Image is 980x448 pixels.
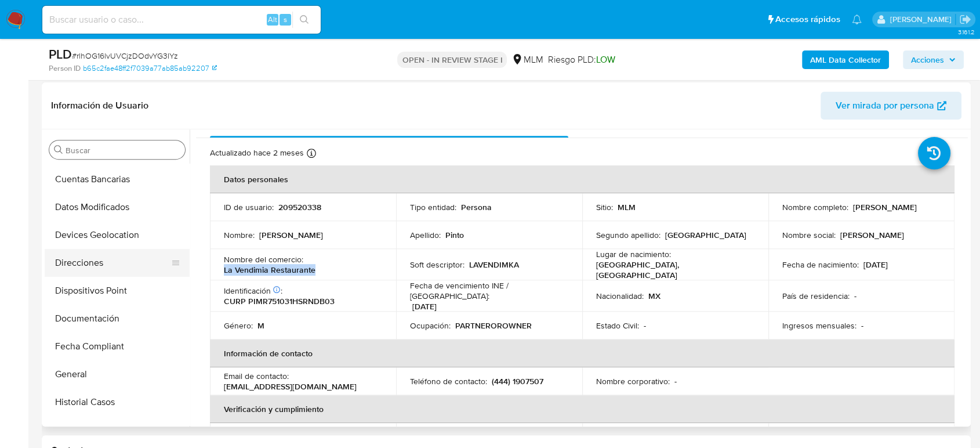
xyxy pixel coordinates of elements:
p: - [644,320,646,331]
p: CURP PIMR751031HSRNDB03 [224,296,335,306]
p: [GEOGRAPHIC_DATA] [665,230,746,240]
span: Accesos rápidos [775,13,840,26]
input: Buscar [66,145,180,156]
p: Segundo apellido : [596,230,660,240]
p: - [861,320,863,331]
span: s [284,14,287,25]
p: Teléfono de contacto : [410,376,487,386]
p: Lugar de nacimiento : [596,249,671,259]
p: Estado Civil : [596,320,639,331]
p: Nombre completo : [782,202,848,212]
button: Devices Geolocation [45,221,190,249]
p: 209520338 [278,202,321,212]
span: 3.161.2 [957,27,974,37]
p: Ocupación : [410,320,451,331]
button: Ver mirada por persona [821,92,961,120]
b: Person ID [49,63,81,74]
span: Alt [268,14,277,25]
p: ID de usuario : [224,202,274,212]
p: Actualizado hace 2 meses [210,147,304,158]
button: Acciones [903,50,964,69]
span: Riesgo PLD: [547,53,615,66]
p: [EMAIL_ADDRESS][DOMAIN_NAME] [224,381,357,392]
button: AML Data Collector [802,50,889,69]
p: Nacionalidad : [596,291,644,301]
p: Ingresos mensuales : [782,320,856,331]
p: Apellido : [410,230,441,240]
button: search-icon [292,12,316,28]
p: [PERSON_NAME] [840,230,904,240]
span: Acciones [911,50,944,69]
p: Persona [461,202,492,212]
a: Salir [959,13,971,26]
div: MLM [511,53,543,66]
input: Buscar usuario o caso... [42,12,321,27]
p: Sitio : [596,202,613,212]
p: La Vendimia Restaurante [224,265,315,275]
p: Identificación : [224,286,282,296]
p: Soft descriptor : [410,259,464,270]
p: M [257,320,264,331]
button: Historial Casos [45,388,190,416]
p: - [854,291,856,301]
p: diego.gardunorosas@mercadolibre.com.mx [890,14,955,25]
p: LAVENDIMKA [469,259,519,270]
span: # rlhOG16lvUVCjzDOdvYG3IYz [72,50,178,62]
button: General [45,360,190,388]
p: [DATE] [412,301,437,312]
h1: Información de Usuario [51,100,148,111]
th: Información de contacto [210,339,954,367]
p: [DATE] [863,259,888,270]
button: Buscar [54,145,63,154]
p: OPEN - IN REVIEW STAGE I [397,52,507,68]
p: Email de contacto : [224,371,289,381]
p: Pinto [445,230,464,240]
p: (444) 1907507 [492,376,543,386]
button: Cuentas Bancarias [45,165,190,193]
th: Verificación y cumplimiento [210,395,954,423]
button: Historial Riesgo PLD [45,416,190,444]
span: Ver mirada por persona [836,92,934,120]
button: Dispositivos Point [45,277,190,305]
th: Datos personales [210,165,954,193]
p: País de residencia : [782,291,850,301]
p: - [674,376,677,386]
p: [GEOGRAPHIC_DATA], [GEOGRAPHIC_DATA] [596,259,750,280]
p: Nombre social : [782,230,836,240]
b: AML Data Collector [810,50,881,69]
b: PLD [49,45,72,63]
p: Fecha de vencimiento INE / [GEOGRAPHIC_DATA] : [410,280,568,301]
button: Direcciones [45,249,180,277]
p: [PERSON_NAME] [853,202,917,212]
p: Nombre del comercio : [224,254,303,265]
p: Nombre corporativo : [596,376,670,386]
p: Fecha de nacimiento : [782,259,859,270]
p: PARTNEROROWNER [455,320,532,331]
p: Tipo entidad : [410,202,456,212]
a: b65c2fae48ff2f7039a77ab85ab92207 [83,63,217,74]
button: Documentación [45,305,190,333]
a: Notificaciones [852,15,862,24]
button: Fecha Compliant [45,333,190,360]
p: [PERSON_NAME] [259,230,323,240]
span: LOW [596,53,615,66]
p: Nombre : [224,230,255,240]
p: MX [648,291,660,301]
p: MLM [618,202,636,212]
button: Datos Modificados [45,193,190,221]
p: Género : [224,320,253,331]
